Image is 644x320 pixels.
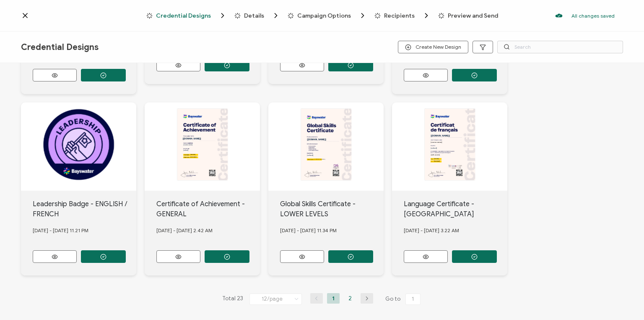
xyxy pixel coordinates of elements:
span: Recipients [384,13,415,19]
span: Recipients [374,11,431,20]
span: Credential Designs [146,11,227,20]
input: Search [497,41,623,53]
div: Language Certificate - [GEOGRAPHIC_DATA] [404,199,508,219]
div: Leadership Badge - ENGLISH / FRENCH [33,199,137,219]
div: [DATE] - [DATE] 2.42 AM [156,219,260,242]
span: Create New Design [405,44,461,50]
span: Campaign Options [288,11,367,20]
p: All changes saved [571,13,615,19]
span: Credential Designs [21,42,99,52]
span: Go to [385,293,422,305]
input: Select [249,294,302,305]
div: Global Skills Certificate - LOWER LEVELS [280,199,384,219]
button: Create New Design [398,41,468,53]
span: Preview and Send [438,13,498,19]
div: [DATE] - [DATE] 11.21 PM [33,219,137,242]
span: Details [234,11,280,20]
div: [DATE] - [DATE] 11.34 PM [280,219,384,242]
div: [DATE] - [DATE] 3.22 AM [404,219,508,242]
iframe: Chat Widget [602,280,644,320]
li: 2 [344,293,356,304]
span: Credential Designs [156,13,211,19]
li: 1 [327,293,340,304]
span: Total 23 [222,293,243,305]
span: Campaign Options [297,13,351,19]
span: Details [244,13,264,19]
div: Breadcrumb [146,11,498,20]
span: Preview and Send [448,13,498,19]
div: Certificate of Achievement - GENERAL [156,199,260,219]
